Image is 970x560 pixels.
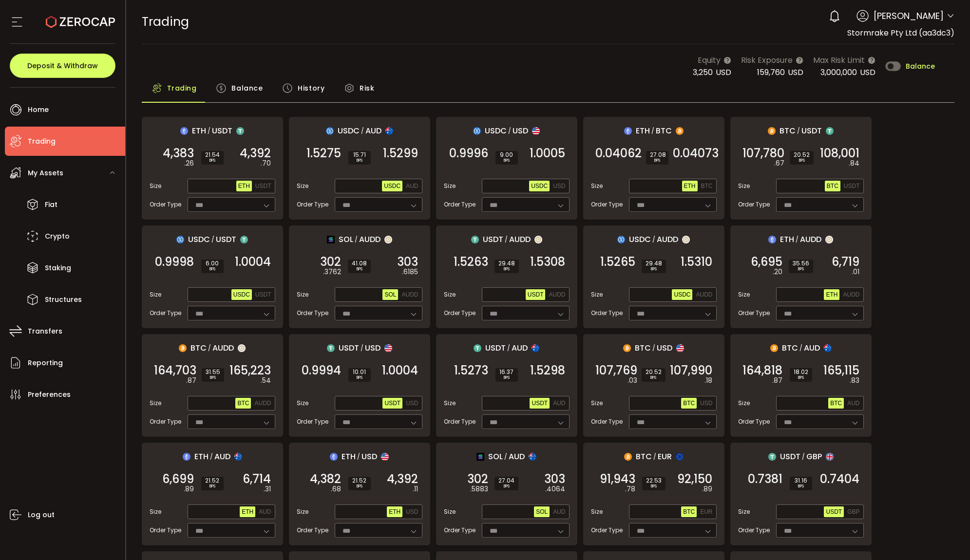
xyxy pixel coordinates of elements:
button: ETH [236,181,252,191]
span: 302 [320,257,341,267]
span: BTC [827,183,838,189]
span: USD [553,183,565,189]
img: eth_portfolio.svg [180,127,188,135]
span: AUD [259,508,271,515]
span: AUD [553,508,565,515]
em: .03 [628,375,637,386]
img: aud_portfolio.svg [234,453,242,461]
button: Deposit & Withdraw [10,54,115,78]
button: USDC [382,181,402,191]
img: usdc_portfolio.svg [326,127,334,135]
i: BPS [499,158,514,164]
img: zuPXiwguUFiBOIQyqLOiXsnnNitlx7q4LCwEbLHADjIpTka+Lip0HH8D0VTrd02z+wEAAAAASUVORK5CYII= [825,236,833,243]
span: SOL [536,508,548,515]
span: USD [513,125,528,137]
span: Staking [45,261,71,275]
i: BPS [205,158,220,164]
span: USDT [844,183,860,189]
i: BPS [352,266,367,272]
img: gbp_portfolio.svg [826,453,834,461]
span: AUDD [401,291,418,298]
i: BPS [646,266,662,272]
span: USD [365,342,380,354]
img: btc_portfolio.svg [770,344,778,352]
span: 1.5308 [530,257,565,267]
span: Risk Exposure [741,54,793,66]
img: usdc_portfolio.svg [617,236,625,243]
span: ETH [242,508,253,515]
span: ETH [192,125,206,137]
img: zuPXiwguUFiBOIQyqLOiXsnnNitlx7q4LCwEbLHADjIpTka+Lip0HH8D0VTrd02z+wEAAAAASUVORK5CYII= [384,236,392,243]
em: / [361,344,363,353]
button: GBP [845,506,861,517]
span: 1.5310 [681,257,712,267]
span: Size [591,399,603,408]
span: USDC [384,183,400,189]
button: USDT [253,289,273,300]
img: aud_portfolio.svg [532,344,539,352]
span: Order Type [591,200,623,209]
img: eth_portfolio.svg [330,453,338,461]
em: / [796,235,799,244]
span: Balance [231,78,263,98]
span: Order Type [297,200,328,209]
img: btc_portfolio.svg [676,127,684,135]
img: usd_portfolio.svg [381,453,389,461]
span: Trading [167,78,197,98]
span: USDT [826,508,842,515]
span: AUD [553,400,565,407]
span: Trading [142,13,189,30]
button: USDC [231,289,252,300]
i: BPS [205,266,220,272]
img: usdt_portfolio.svg [471,236,479,243]
button: USDT [530,398,550,409]
span: BTC [683,400,695,407]
span: Size [591,182,603,190]
button: AUD [404,181,420,191]
span: BTC [782,342,798,354]
span: AUDD [549,291,565,298]
span: BTC [635,342,651,354]
i: BPS [206,375,220,381]
span: Size [297,182,308,190]
em: .26 [184,158,194,168]
img: usdc_portfolio.svg [473,127,481,135]
span: 4,383 [163,149,194,158]
span: USDT [528,291,544,298]
span: 35.56 [793,261,809,266]
button: AUDD [694,289,714,300]
button: USDT [382,398,402,409]
span: 29.48 [646,261,662,266]
span: 27.08 [650,152,665,158]
em: / [507,344,510,353]
span: USDC [338,125,360,137]
button: ETH [682,181,698,191]
span: AUDD [843,291,859,298]
em: .67 [774,158,784,168]
em: / [208,127,210,135]
button: AUDD [547,289,567,300]
img: btc_portfolio.svg [623,344,631,352]
span: 164,703 [154,366,196,375]
span: USDT [485,342,506,354]
span: Crypto [45,229,70,243]
em: / [652,235,655,244]
img: aud_portfolio.svg [385,127,393,135]
span: SOL [339,233,353,245]
img: eur_portfolio.svg [676,453,684,461]
span: 0.9994 [302,366,341,375]
span: AUD [804,342,820,354]
span: 107,769 [595,366,637,375]
span: BTC [701,183,713,189]
span: USDT [339,342,359,354]
em: / [508,127,511,135]
iframe: Chat Widget [921,513,970,560]
button: BTC [699,181,715,191]
span: Order Type [591,309,623,317]
span: USDT [483,233,503,245]
span: AUD [406,183,418,189]
span: ETH [826,291,837,298]
span: 108,001 [820,149,859,158]
span: My Assets [28,166,63,180]
img: usdt_portfolio.svg [826,127,834,135]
